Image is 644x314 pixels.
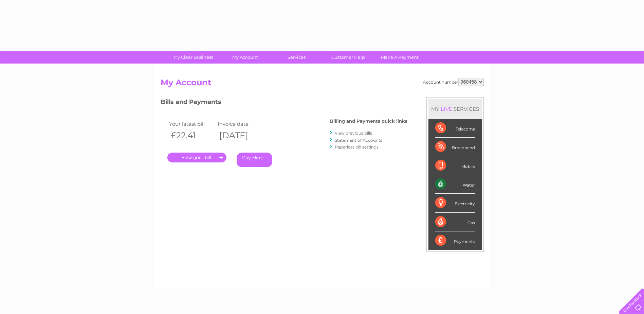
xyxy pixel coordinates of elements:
[269,51,325,64] a: Services
[435,138,475,156] div: Broadband
[335,138,382,143] a: Statement of Accounts
[237,153,272,167] a: Pay Here
[435,119,475,138] div: Telecoms
[161,78,484,91] h2: My Account
[216,119,265,128] td: Invoice date
[435,156,475,175] div: Mobile
[320,51,376,64] a: Customer Help
[167,153,226,162] a: .
[167,119,216,128] td: Your latest bill
[435,213,475,231] div: Gas
[428,99,482,119] div: MY SERVICES
[372,51,428,64] a: Make A Payment
[216,128,265,142] th: [DATE]
[167,128,216,142] th: £22.41
[439,106,454,112] div: LIVE
[161,97,407,109] h3: Bills and Payments
[435,175,475,194] div: Water
[335,144,379,150] a: Paperless bill settings
[435,231,475,250] div: Payments
[335,130,372,136] a: View previous bills
[435,194,475,212] div: Electricity
[217,51,273,64] a: My Account
[330,119,407,124] h4: Billing and Payments quick links
[423,78,484,86] div: Account number
[165,51,221,64] a: My Clear Business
